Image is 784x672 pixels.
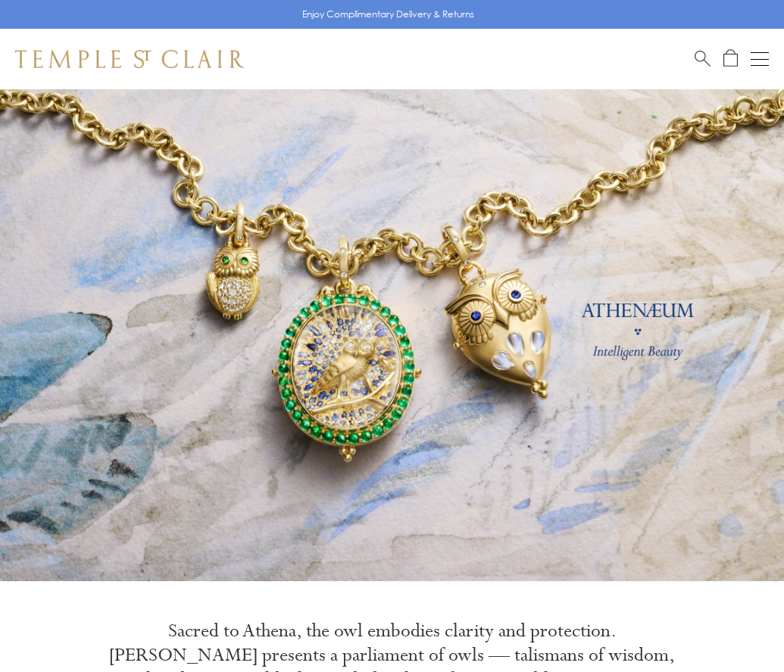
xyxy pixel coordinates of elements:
a: Search [695,49,711,68]
a: Open Shopping Bag [723,49,738,68]
button: Open navigation [751,50,769,68]
p: Enjoy Complimentary Delivery & Returns [302,7,474,22]
img: Temple St. Clair [15,50,244,68]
